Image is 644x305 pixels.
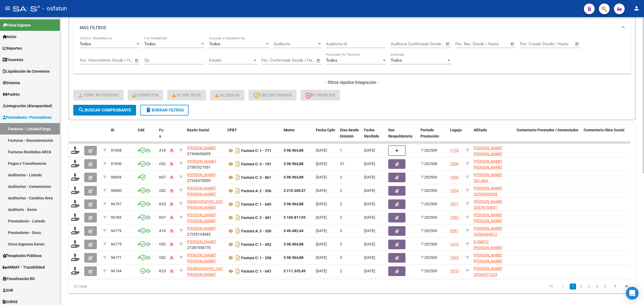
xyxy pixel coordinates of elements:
input: Fecha inicio [80,58,101,63]
datatable-header-cell: CAE [136,124,157,148]
span: Padrón [3,91,20,97]
span: [PERSON_NAME] 20530540058 [474,186,502,196]
span: [PERSON_NAME] [PERSON_NAME] [187,213,216,223]
span: CAE [138,128,145,132]
strong: Factura A: 3 - 350 [241,229,271,233]
span: [DATE] [316,148,327,152]
span: 97050 [111,162,122,166]
mat-expansion-panel-header: MAS FILTROS [73,19,631,36]
div: 1718 [450,147,459,154]
span: Borrar Filtros [145,108,184,113]
span: [PERSON_NAME] 20563071223 [474,266,502,277]
span: 202509 [420,242,437,246]
span: Hospitales Públicos [3,253,42,259]
span: [DATE] [364,255,375,260]
input: Fecha inicio [455,42,477,46]
strong: Factura C: 1 - 452 [241,242,271,247]
span: 202509 [420,269,437,273]
span: K25 [159,269,166,273]
span: O02 [159,162,166,166]
span: Buscar Comprobante [78,108,131,113]
span: Conf. no pedidas [78,93,119,98]
span: 202509 [420,175,437,179]
span: [DATE] [316,162,327,166]
span: [PERSON_NAME] [PERSON_NAME] 20554798439 [474,253,502,270]
strong: $ 98.964,88 [284,242,303,246]
span: [PERSON_NAME] SOLANA 27558530001 [474,173,502,189]
span: 202509 [420,215,437,220]
span: Fecha Recibido [364,128,379,138]
span: A18 [159,148,166,152]
datatable-header-cell: Afiliado [471,124,514,148]
span: [DATE] [316,269,327,273]
strong: Factura C: 1 - 647 [241,269,271,273]
datatable-header-cell: Fc. x [157,124,168,148]
span: ID [111,128,114,132]
a: go to last page [622,284,632,289]
div: 1870 [450,268,459,274]
span: [DATE] [364,175,375,179]
i: Descargar documento [234,240,241,249]
mat-icon: delete [145,107,152,113]
span: [DATE] [316,242,327,246]
span: S/ Doc Resp. [172,93,202,98]
i: Descargar documento [234,254,241,262]
span: Sistema [3,80,20,86]
span: 2 [340,188,342,193]
strong: Factura C: 3 - 191 [241,162,271,166]
a: 3 [586,284,592,289]
strong: Factura C: 3 - 861 [241,175,271,180]
div: 513 total [69,280,181,293]
span: Razón Social [187,128,209,132]
datatable-header-cell: Razón Social [185,124,225,148]
span: Días desde Emisión [340,128,359,138]
span: Afiliado [474,128,487,132]
div: 20367870037 [187,252,223,263]
span: - osfatun [42,3,67,14]
div: 27387027551 [187,158,223,170]
span: Todos [144,42,156,46]
strong: $ 98.964,88 [284,202,303,206]
input: Fecha fin [106,58,132,63]
span: Monto [284,128,295,132]
span: [DATE] [364,202,375,206]
mat-icon: search [78,107,85,113]
span: Todos [326,58,337,63]
span: CPBT [227,128,237,132]
datatable-header-cell: Comentario Prestador / Gerenciador [514,124,581,148]
input: Fecha fin [482,42,508,46]
div: MAS FILTROS [73,36,631,74]
button: Borrar Filtros [140,105,189,116]
span: Tesorería [3,57,23,63]
span: CAE SIN CARGAR [253,93,292,98]
datatable-header-cell: Legajo [448,124,463,148]
span: 96783 [111,215,122,220]
button: Open calendar [316,58,322,64]
div: 2091 [450,228,459,234]
span: [DATE] [316,188,327,193]
span: [PERSON_NAME] [187,159,216,163]
input: Fecha fin [547,42,573,46]
strong: Factura C: 2 - 401 [241,215,271,220]
span: SURGE [3,299,18,305]
span: Auditoría [274,42,317,46]
datatable-header-cell: Período Prestación [418,124,448,148]
strong: Factura C: 1 - 258 [241,256,271,260]
span: Todos [80,42,91,46]
li: page 4 [593,282,601,291]
span: Doc Respaldatoria [388,128,412,138]
button: Conf. no pedidas [73,90,124,101]
div: 1654 [450,188,459,194]
li: page 5 [601,282,609,291]
span: Período Prestación [420,128,439,138]
span: [PERSON_NAME] 20578730851 [474,199,502,210]
span: [PERSON_NAME] [PERSON_NAME] 20530532810 [474,159,502,176]
span: Fc. x [159,128,164,138]
span: [DATE] [364,162,375,166]
span: Estado [209,58,253,63]
span: O02 [159,188,166,193]
div: 1556 [450,174,459,180]
span: [DEMOGRAPHIC_DATA][PERSON_NAME] [187,266,226,277]
strong: $ 160.817,93 [284,215,306,220]
div: 27287558770 [187,239,223,250]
